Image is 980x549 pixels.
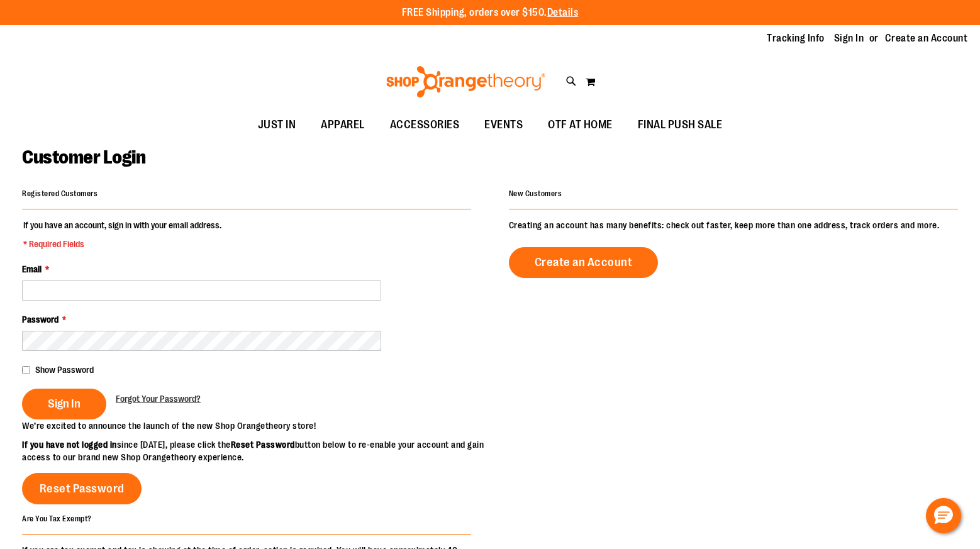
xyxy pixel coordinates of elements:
a: APPAREL [308,111,377,140]
span: OTF AT HOME [548,111,613,139]
p: We’re excited to announce the launch of the new Shop Orangetheory store! [22,419,490,432]
span: JUST IN [258,111,296,139]
p: Creating an account has many benefits: check out faster, keep more than one address, track orders... [509,219,958,231]
strong: Reset Password [231,440,295,450]
img: Shop Orangetheory [384,66,547,97]
a: Create an Account [509,247,659,278]
span: * Required Fields [23,238,221,250]
a: Forgot Your Password? [116,392,201,405]
a: JUST IN [245,111,309,140]
span: Customer Login [22,147,145,168]
button: Sign In [22,389,106,419]
p: FREE Shipping, orders over $150. [402,6,579,20]
a: Details [547,7,579,18]
strong: Registered Customers [22,189,97,198]
strong: If you have not logged in [22,440,117,450]
strong: New Customers [509,189,562,198]
span: Email [22,264,42,274]
a: Create an Account [885,31,968,45]
span: Password [22,314,58,324]
span: Show Password [35,365,94,375]
span: ACCESSORIES [390,111,460,139]
legend: If you have an account, sign in with your email address. [22,219,223,250]
p: since [DATE], please click the button below to re-enable your account and gain access to our bran... [22,438,490,463]
a: EVENTS [472,111,535,140]
span: APPAREL [321,111,365,139]
span: Sign In [48,397,81,411]
a: Tracking Info [767,31,825,45]
span: FINAL PUSH SALE [638,111,723,139]
button: Hello, have a question? Let’s chat. [926,498,961,533]
a: FINAL PUSH SALE [625,111,735,140]
a: Reset Password [22,473,142,504]
span: Reset Password [40,482,125,496]
a: Sign In [834,31,864,45]
span: Forgot Your Password? [116,394,201,404]
a: ACCESSORIES [377,111,472,140]
span: EVENTS [484,111,523,139]
strong: Are You Tax Exempt? [22,514,92,523]
a: OTF AT HOME [535,111,625,140]
span: Create an Account [535,255,633,269]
